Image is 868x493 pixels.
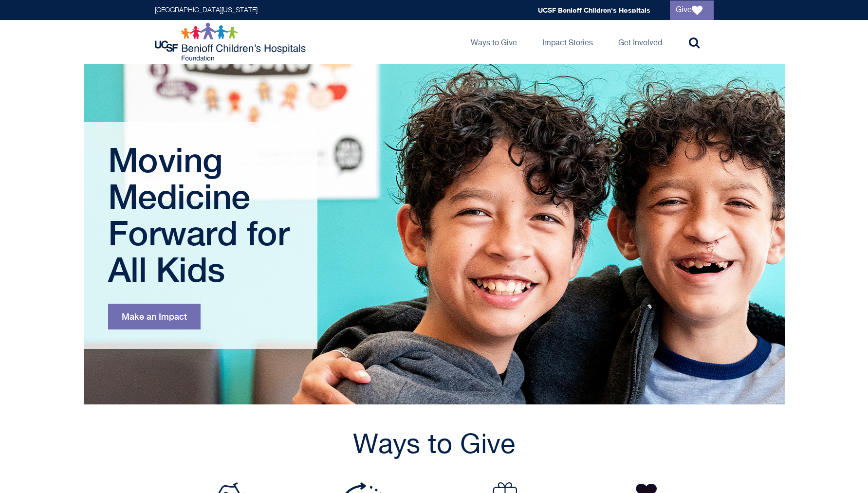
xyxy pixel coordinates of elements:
[610,20,670,64] a: Get Involved
[155,22,308,61] img: Logo for UCSF Benioff Children's Hospitals Foundation
[108,142,295,288] h1: Moving Medicine Forward for All Kids
[108,304,201,329] a: Make an Impact
[538,6,650,14] a: UCSF Benioff Children's Hospitals
[463,20,525,64] a: Ways to Give
[155,429,714,463] h2: Ways to Give
[670,0,714,20] a: Give
[155,7,258,14] a: [GEOGRAPHIC_DATA][US_STATE]
[535,20,601,64] a: Impact Stories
